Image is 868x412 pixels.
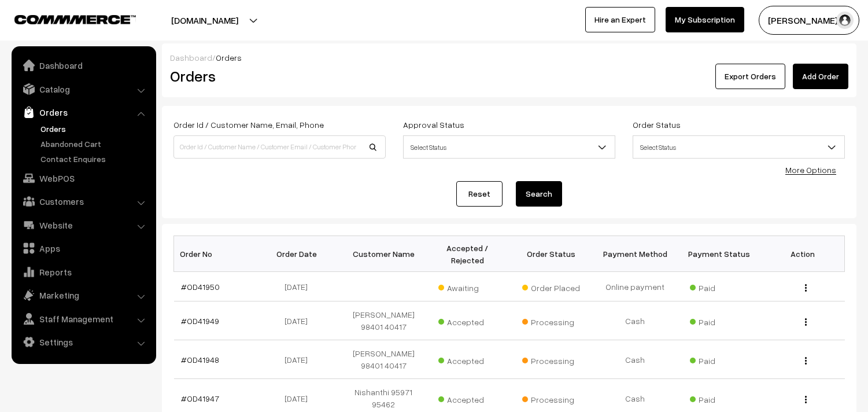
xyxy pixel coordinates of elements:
a: Contact Enquires [38,153,152,165]
a: Catalog [14,79,152,100]
a: Settings [14,332,152,352]
th: Payment Method [593,236,677,272]
a: #OD41947 [181,393,219,403]
a: Dashboard [170,53,212,62]
label: Order Status [633,119,681,131]
th: Customer Name [342,236,426,272]
label: Approval Status [403,119,464,131]
a: #OD41948 [181,355,219,365]
td: Cash [593,301,677,340]
a: Apps [14,238,152,259]
td: [PERSON_NAME] 98401 40417 [342,340,426,379]
a: Add Order [793,64,848,89]
img: Menu [805,318,807,326]
a: Orders [38,123,152,135]
button: [DOMAIN_NAME] [131,6,279,35]
a: Abandoned Cart [38,138,152,150]
a: My Subscription [666,7,744,32]
th: Action [761,236,845,272]
span: Accepted [438,313,496,328]
a: More Options [785,165,836,175]
img: Menu [805,396,807,403]
span: Order Placed [522,279,580,294]
span: Orders [216,53,242,62]
a: #OD41949 [181,316,219,326]
span: Paid [690,313,748,328]
img: user [836,12,854,29]
span: Select Status [403,135,615,159]
td: [DATE] [258,340,342,379]
th: Accepted / Rejected [426,236,509,272]
td: Online payment [593,272,677,301]
img: COMMMERCE [14,15,136,24]
button: [PERSON_NAME] s… [759,6,859,35]
th: Order No [174,236,258,272]
span: Processing [522,313,580,328]
button: Export Orders [715,64,785,89]
a: Website [14,215,152,236]
a: Staff Management [14,308,152,329]
h2: Orders [170,67,385,85]
a: Dashboard [14,55,152,76]
a: COMMMERCE [14,12,116,25]
th: Order Date [258,236,342,272]
span: Select Status [633,135,845,159]
span: Paid [690,279,748,294]
a: Reset [456,181,503,207]
span: Paid [690,391,748,406]
label: Order Id / Customer Name, Email, Phone [173,119,324,131]
span: Accepted [438,352,496,367]
td: Cash [593,340,677,379]
button: Search [516,181,562,207]
span: Select Status [633,137,844,157]
a: WebPOS [14,168,152,189]
span: Select Status [404,137,615,157]
span: Paid [690,352,748,367]
a: Marketing [14,285,152,306]
img: Menu [805,357,807,365]
a: Reports [14,262,152,282]
td: [DATE] [258,272,342,301]
span: Awaiting [438,279,496,294]
span: Processing [522,391,580,406]
span: Processing [522,352,580,367]
a: Hire an Expert [585,7,655,32]
th: Order Status [509,236,593,272]
td: [DATE] [258,301,342,340]
img: Menu [805,284,807,292]
a: Customers [14,191,152,212]
div: / [170,51,848,64]
th: Payment Status [677,236,761,272]
input: Order Id / Customer Name / Customer Email / Customer Phone [173,135,386,159]
a: Orders [14,102,152,123]
td: [PERSON_NAME] 98401 40417 [342,301,426,340]
span: Accepted [438,391,496,406]
a: #OD41950 [181,282,220,292]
